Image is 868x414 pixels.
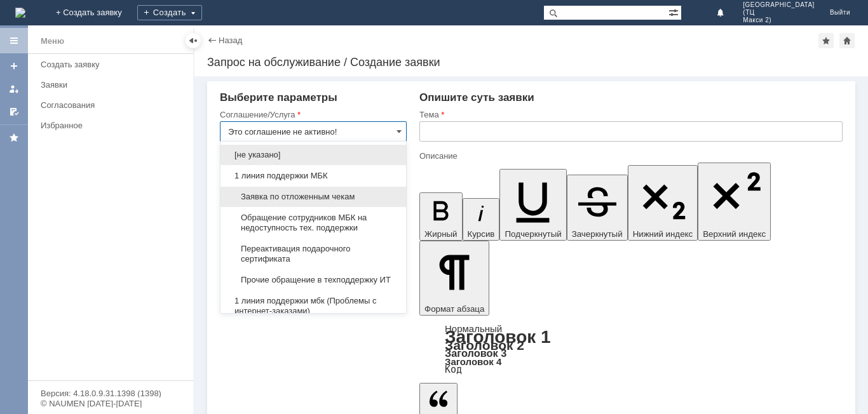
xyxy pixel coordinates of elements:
[419,110,840,119] div: Тема
[424,304,484,314] span: Формат абзаца
[419,324,843,374] div: Формат абзаца
[743,1,815,9] span: [GEOGRAPHIC_DATA]
[633,229,693,239] span: Нижний индекс
[4,102,24,122] a: Мои согласования
[445,327,551,347] a: Заголовок 1
[41,60,186,69] div: Создать заявку
[4,56,24,76] a: Создать заявку
[445,356,501,367] a: Заголовок 4
[463,198,500,241] button: Курсив
[445,323,502,334] a: Нормальный
[228,150,398,160] span: [не указано]
[41,80,186,90] div: Заявки
[419,241,489,316] button: Формат абзаца
[228,275,398,285] span: Прочие обращение в техподдержку ИТ
[499,169,566,241] button: Подчеркнутый
[137,5,202,20] div: Создать
[41,121,172,130] div: Избранное
[743,9,815,17] span: (ТЦ
[839,33,855,48] div: Сделать домашней страницей
[228,213,398,233] span: Обращение сотрудников МБК на недоступность тех. поддержки
[36,75,191,95] a: Заявки
[220,110,404,119] div: Соглашение/Услуга
[228,244,398,264] span: Переактивация подарочного сертификата
[419,91,534,103] span: Опишите суть заявки
[419,152,840,160] div: Описание
[703,229,766,239] span: Верхний индекс
[4,79,24,99] a: Мои заявки
[207,56,855,69] div: Запрос на обслуживание / Создание заявки
[41,389,180,397] div: Версия: 4.18.0.9.31.1398 (1398)
[698,163,771,241] button: Верхний индекс
[186,33,201,48] div: Скрыть меню
[219,36,242,45] a: Назад
[445,338,524,352] a: Заголовок 2
[220,91,337,103] span: Выберите параметры
[424,229,458,239] span: Жирный
[41,34,64,49] div: Меню
[228,171,398,181] span: 1 линия поддержки МБК
[468,229,495,239] span: Курсив
[419,192,463,241] button: Жирный
[818,33,834,48] div: Добавить в избранное
[36,55,191,74] a: Создать заявку
[445,347,506,359] a: Заголовок 3
[15,8,25,18] a: Перейти на домашнюю страницу
[743,17,815,24] span: Макси 2)
[567,175,628,241] button: Зачеркнутый
[41,399,180,408] div: © NAUMEN [DATE]-[DATE]
[15,8,25,18] img: logo
[36,95,191,115] a: Согласования
[628,165,698,241] button: Нижний индекс
[572,229,623,239] span: Зачеркнутый
[505,229,561,239] span: Подчеркнутый
[228,192,398,202] span: Заявка по отложенным чекам
[228,296,398,316] span: 1 линия поддержки мбк (Проблемы с интернет-заказами)
[668,6,681,18] span: Расширенный поиск
[445,364,462,375] a: Код
[41,100,186,110] div: Согласования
